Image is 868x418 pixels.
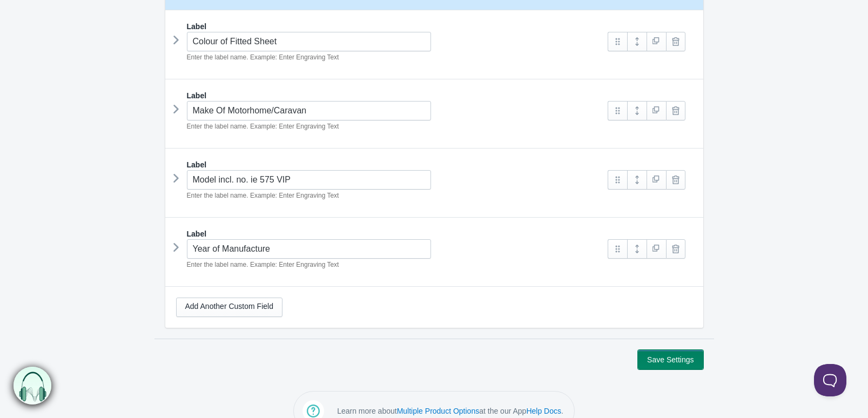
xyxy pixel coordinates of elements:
img: bxm.png [14,367,52,405]
button: Save Settings [638,350,703,369]
em: Enter the label name. Example: Enter Engraving Text [187,261,339,268]
em: Enter the label name. Example: Enter Engraving Text [187,123,339,130]
a: Add Another Custom Field [176,298,282,317]
label: Label [187,21,207,32]
label: Label [187,90,207,101]
a: Multiple Product Options [397,407,480,415]
iframe: Toggle Customer Support [814,364,846,396]
a: Help Docs [526,407,561,415]
em: Enter the label name. Example: Enter Engraving Text [187,192,339,199]
em: Enter the label name. Example: Enter Engraving Text [187,53,339,61]
label: Label [187,159,207,170]
p: Learn more about at the our App . [337,406,563,416]
label: Label [187,228,207,239]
